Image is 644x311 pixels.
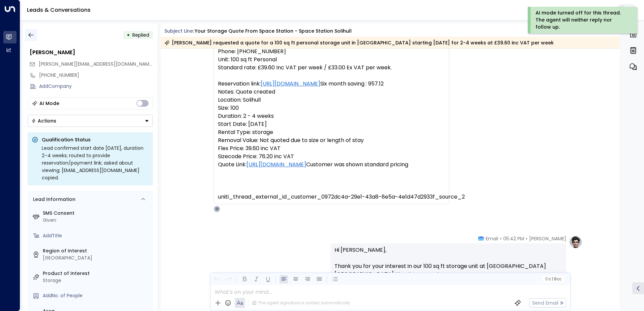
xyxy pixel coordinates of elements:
[31,118,56,124] div: Actions
[42,144,149,181] div: Lead confirmed start date [DATE], duration 2–4 weeks; routed to provide reservation/payment link;...
[28,115,153,127] div: Button group with a nested menu
[195,28,352,35] div: Your storage quote from Space Station - Space Station Solihull
[42,136,149,143] p: Qualification Status
[43,277,150,284] div: Storage
[132,32,149,38] span: Replied
[39,100,59,107] div: AI Mode
[503,235,524,242] span: 05:42 PM
[247,161,306,169] a: [URL][DOMAIN_NAME]
[28,115,153,127] button: Actions
[39,61,153,68] span: john.evafermor@gmail.com
[43,292,150,299] div: AddNo. of People
[31,196,75,203] div: Lead Information
[43,217,150,224] div: Given
[486,235,498,242] span: Email
[261,80,320,88] a: [URL][DOMAIN_NAME]
[529,235,566,242] span: [PERSON_NAME]
[526,235,527,242] span: •
[43,210,150,217] label: SMS Consent
[569,235,582,249] img: profile-logo.png
[43,247,150,254] label: Region of Interest
[43,254,150,262] div: [GEOGRAPHIC_DATA]
[39,61,154,67] span: [PERSON_NAME][EMAIL_ADDRESS][DOMAIN_NAME]
[252,300,350,306] div: The agent signature is added automatically
[30,48,153,57] div: [PERSON_NAME]
[164,39,554,46] div: [PERSON_NAME] requested a quote for a 100 sq ft personal storage unit in [GEOGRAPHIC_DATA] starti...
[500,235,502,242] span: •
[164,28,194,34] span: Subject Line:
[39,72,153,79] div: [PHONE_NUMBER]
[43,232,150,239] div: AddTitle
[224,275,233,283] button: Redo
[552,277,553,281] span: |
[39,83,153,90] div: AddCompany
[213,275,221,283] button: Undo
[545,277,561,281] span: Cc Bcc
[536,9,628,31] div: AI mode turned off for this thread. The agent will neither reply nor follow up.
[43,270,150,277] label: Product of Interest
[542,276,564,282] button: Cc|Bcc
[214,206,220,212] div: O
[218,31,445,201] pre: Name: [PERSON_NAME] Email: [PERSON_NAME][EMAIL_ADDRESS][DOMAIN_NAME] Phone: [PHONE_NUMBER] Unit: ...
[27,6,91,14] a: Leads & Conversations
[127,29,130,41] div: •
